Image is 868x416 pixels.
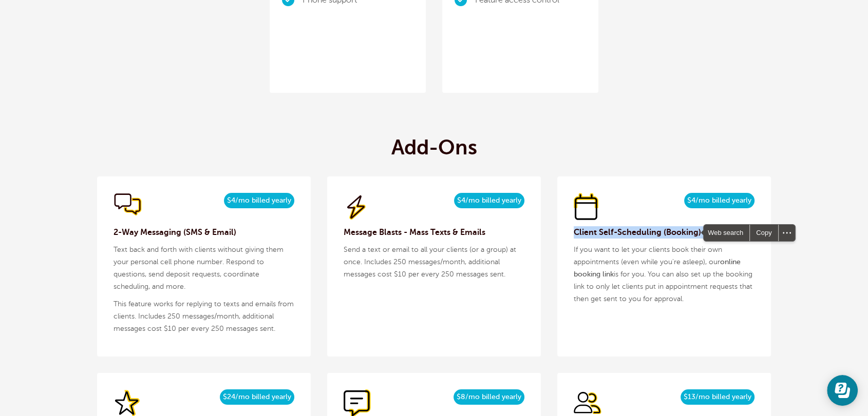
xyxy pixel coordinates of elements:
[574,244,754,305] p: If you want to let your clients book their own appointments (even while you're asleep), our is fo...
[114,226,294,239] h3: 2-Way Messaging (SMS & Email)
[454,389,524,405] span: $8/mo billed yearly
[750,225,778,241] div: Copy
[220,389,294,405] span: $24/mo billed yearly
[114,298,294,335] p: This feature works for replying to texts and emails from clients. Includes 250 messages/month, ad...
[684,193,754,208] span: $4/mo billed yearly
[704,225,749,241] span: Web search
[574,226,754,239] h3: Client Self-Scheduling (Booking)
[224,193,294,208] span: $4/mo billed yearly
[391,135,477,160] h2: Add-Ons
[681,389,754,405] span: $13/mo billed yearly
[344,244,524,281] p: Send a text or email to all your clients (or a group) at once. Includes 250 messages/month, addit...
[827,375,858,406] iframe: Resource center
[454,193,524,208] span: $4/mo billed yearly
[114,244,294,293] p: Text back and forth with clients without giving them your personal cell phone number. Respond to ...
[344,226,524,239] h3: Message Blasts - Mass Texts & Emails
